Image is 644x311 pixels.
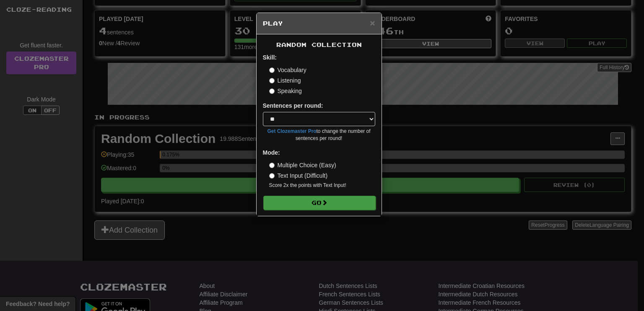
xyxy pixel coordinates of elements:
[263,19,375,28] h5: Play
[267,128,317,134] a: Get Clozemaster Pro
[269,78,275,83] input: Listening
[263,196,376,210] button: Go
[269,173,275,179] input: Text Input (Difficult)
[263,149,280,156] strong: Mode:
[269,182,375,189] small: Score 2x the points with Text Input !
[263,54,277,61] strong: Skill:
[370,18,375,28] span: ×
[263,101,323,110] label: Sentences per round:
[269,87,302,95] label: Speaking
[269,67,275,73] input: Vocabulary
[269,161,336,169] label: Multiple Choice (Easy)
[276,41,362,48] span: Random Collection
[269,163,275,168] input: Multiple Choice (Easy)
[263,128,375,142] small: to change the number of sentences per round!
[269,76,301,85] label: Listening
[269,66,306,74] label: Vocabulary
[370,18,375,27] button: Close
[269,88,275,94] input: Speaking
[269,171,328,180] label: Text Input (Difficult)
